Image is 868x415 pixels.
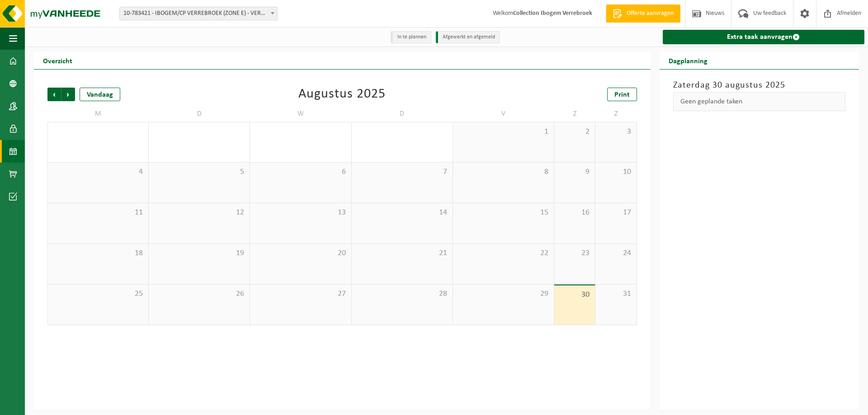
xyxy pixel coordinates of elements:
[607,88,637,101] a: Print
[660,51,717,69] h2: Dagplanning
[47,106,149,122] td: M
[255,167,346,177] span: 6
[559,248,590,258] span: 23
[600,289,632,299] span: 31
[34,51,81,69] h2: Overzicht
[614,91,630,98] span: Print
[600,208,632,218] span: 17
[80,88,120,101] div: Vandaag
[52,167,144,177] span: 4
[600,127,632,137] span: 3
[559,208,590,218] span: 16
[513,10,592,17] strong: Collection Ibogem Verrebroek
[458,208,549,218] span: 15
[663,30,864,44] a: Extra taak aanvragen
[559,127,590,137] span: 2
[458,167,549,177] span: 8
[458,248,549,258] span: 22
[356,248,448,258] span: 21
[352,106,453,122] td: D
[559,167,590,177] span: 9
[624,9,676,18] span: Offerte aanvragen
[52,289,144,299] span: 25
[298,88,386,101] div: Augustus 2025
[153,208,245,218] span: 12
[554,106,595,122] td: Z
[61,88,75,101] span: Volgende
[47,88,61,101] span: Vorige
[356,208,448,218] span: 14
[453,106,554,122] td: V
[356,289,448,299] span: 28
[673,79,845,92] h3: Zaterdag 30 augustus 2025
[119,7,278,20] span: 10-783421 - IBOGEM/CP VERREBROEK (ZONE E) - VERREBROEK
[600,167,632,177] span: 10
[255,248,346,258] span: 20
[673,92,845,111] div: Geen geplande taken
[595,106,637,122] td: Z
[52,208,144,218] span: 11
[458,289,549,299] span: 29
[356,167,448,177] span: 7
[153,167,245,177] span: 5
[600,248,632,258] span: 24
[391,31,431,43] li: In te plannen
[120,7,277,20] span: 10-783421 - IBOGEM/CP VERREBROEK (ZONE E) - VERREBROEK
[255,208,346,218] span: 13
[436,31,500,43] li: Afgewerkt en afgemeld
[559,290,590,300] span: 30
[458,127,549,137] span: 1
[153,289,245,299] span: 26
[52,248,144,258] span: 18
[250,106,351,122] td: W
[255,289,346,299] span: 27
[153,248,245,258] span: 19
[606,5,680,23] a: Offerte aanvragen
[149,106,250,122] td: D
